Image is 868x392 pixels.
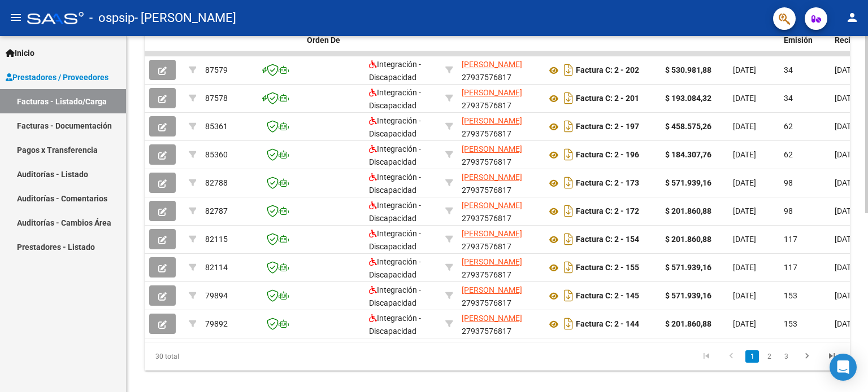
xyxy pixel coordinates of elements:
[561,117,576,135] i: Descargar documento
[835,263,858,272] span: [DATE]
[205,291,228,300] span: 79894
[457,15,542,65] datatable-header-cell: Razón Social
[369,257,421,279] span: Integración - Discapacidad
[9,11,23,24] mat-icon: menu
[462,227,537,251] div: 27937576817
[733,206,756,215] span: [DATE]
[665,206,711,215] strong: $ 201.860,88
[576,207,639,216] strong: Factura C: 2 - 172
[561,174,576,192] i: Descargar documento
[561,258,576,276] i: Descargar documento
[784,178,793,187] span: 98
[845,11,859,24] mat-icon: person
[733,319,756,328] span: [DATE]
[576,320,639,329] strong: Factura C: 2 - 144
[205,206,228,215] span: 82787
[784,122,793,131] span: 62
[462,171,537,195] div: 27937576817
[462,116,522,125] span: [PERSON_NAME]
[744,347,761,366] li: page 1
[733,65,756,74] span: [DATE]
[369,173,421,195] span: Integración - Discapacidad
[835,122,858,131] span: [DATE]
[462,88,522,97] span: [PERSON_NAME]
[835,291,858,300] span: [DATE]
[369,285,421,307] span: Integración - Discapacidad
[561,287,576,305] i: Descargar documento
[462,201,522,210] span: [PERSON_NAME]
[784,150,793,159] span: 62
[733,122,756,131] span: [DATE]
[576,292,639,301] strong: Factura C: 2 - 145
[561,61,576,79] i: Descargar documento
[665,122,711,131] strong: $ 458.575,26
[784,94,793,103] span: 34
[6,47,34,59] span: Inicio
[369,229,421,251] span: Integración - Discapacidad
[665,150,711,159] strong: $ 184.307,76
[665,94,711,103] strong: $ 193.084,32
[462,60,522,69] span: [PERSON_NAME]
[89,6,134,30] span: - ospsip
[205,178,228,187] span: 82788
[762,350,776,363] a: 2
[835,65,858,74] span: [DATE]
[369,144,421,166] span: Integración - Discapacidad
[665,235,711,244] strong: $ 201.860,88
[696,350,717,363] a: go to first page
[561,230,576,248] i: Descargar documento
[462,256,537,279] div: 27937576817
[576,151,639,160] strong: Factura C: 2 - 196
[733,235,756,244] span: [DATE]
[364,15,441,65] datatable-header-cell: Area
[561,146,576,164] i: Descargar documento
[796,350,818,363] a: go to next page
[784,206,793,215] span: 98
[576,235,639,244] strong: Factura C: 2 - 154
[307,23,349,45] span: Facturado x Orden De
[835,150,858,159] span: [DATE]
[733,150,756,159] span: [DATE]
[561,202,576,220] i: Descargar documento
[576,179,639,188] strong: Factura C: 2 - 173
[576,122,639,131] strong: Factura C: 2 - 197
[462,173,522,182] span: [PERSON_NAME]
[835,235,858,244] span: [DATE]
[835,319,858,328] span: [DATE]
[835,94,858,103] span: [DATE]
[784,263,797,272] span: 117
[369,116,421,138] span: Integración - Discapacidad
[205,150,228,159] span: 85360
[778,347,795,366] li: page 3
[201,15,257,65] datatable-header-cell: ID
[462,143,537,166] div: 27937576817
[205,122,228,131] span: 85361
[733,94,756,103] span: [DATE]
[745,350,759,363] a: 1
[462,229,522,238] span: [PERSON_NAME]
[134,6,236,30] span: - [PERSON_NAME]
[462,285,522,294] span: [PERSON_NAME]
[145,342,284,371] div: 30 total
[561,89,576,107] i: Descargar documento
[369,314,421,336] span: Integración - Discapacidad
[784,235,797,244] span: 117
[835,178,858,187] span: [DATE]
[661,15,728,65] datatable-header-cell: Monto
[257,15,302,65] datatable-header-cell: CAE
[665,319,711,328] strong: $ 201.860,88
[462,58,537,82] div: 27937576817
[784,65,793,74] span: 34
[665,65,711,74] strong: $ 530.981,88
[302,15,364,65] datatable-header-cell: Facturado x Orden De
[462,314,522,323] span: [PERSON_NAME]
[665,263,711,272] strong: $ 571.939,16
[835,206,858,215] span: [DATE]
[561,315,576,333] i: Descargar documento
[784,291,797,300] span: 153
[779,15,830,65] datatable-header-cell: Días desde Emisión
[761,347,778,366] li: page 2
[733,178,756,187] span: [DATE]
[784,23,823,45] span: Días desde Emisión
[462,284,537,307] div: 27937576817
